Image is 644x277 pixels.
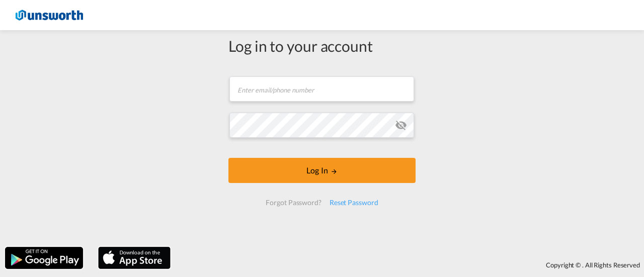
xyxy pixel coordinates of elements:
button: LOGIN [228,158,416,183]
div: Log in to your account [228,35,416,56]
md-icon: icon-eye-off [395,119,407,131]
div: Reset Password [326,194,382,212]
div: Copyright © . All Rights Reserved [176,256,644,273]
div: Forgot Password? [262,194,325,212]
input: Enter email/phone number [229,76,414,102]
img: google.png [4,246,84,270]
img: 3748d800213711f08852f18dcb6d8936.jpg [15,4,83,27]
img: apple.png [97,246,172,270]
